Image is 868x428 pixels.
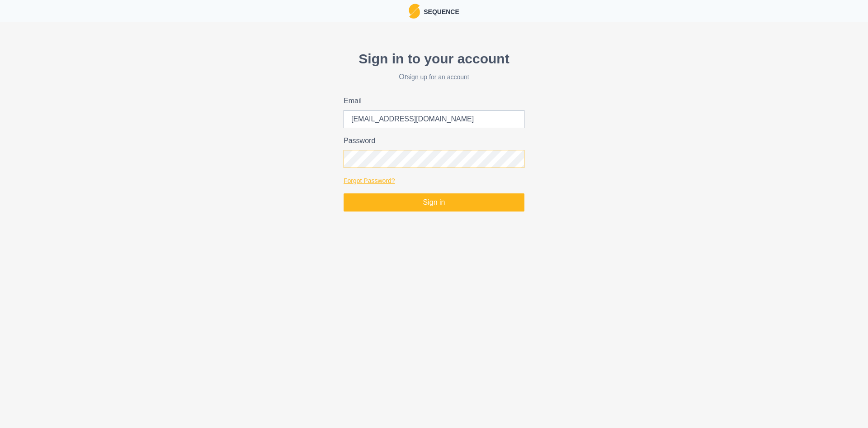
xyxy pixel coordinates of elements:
p: Sequence [420,5,459,17]
p: Sign in to your account [344,48,524,69]
button: Sign in [344,193,524,212]
a: Forgot Password? [344,177,395,184]
img: Logo [409,4,420,19]
a: sign up for an account [407,73,469,81]
label: Email [344,96,519,106]
label: Password [344,135,519,146]
a: LogoSequence [409,4,459,19]
h2: Or [344,72,524,81]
